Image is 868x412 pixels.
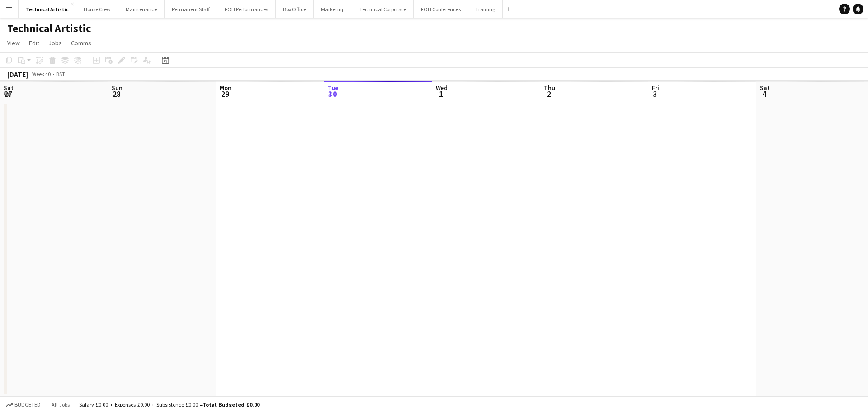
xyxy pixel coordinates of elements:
[203,401,259,408] span: Total Budgeted £0.00
[4,84,14,92] span: Sat
[45,37,66,49] a: Jobs
[110,89,123,99] span: 28
[67,37,95,49] a: Comms
[29,39,39,47] span: Edit
[326,89,339,99] span: 30
[414,0,468,18] button: FOH Conferences
[652,84,659,92] span: Fri
[165,0,217,18] button: Permanent Staff
[542,89,555,99] span: 2
[4,37,24,49] a: View
[436,84,448,92] span: Wed
[14,402,41,408] span: Budgeted
[328,84,339,92] span: Tue
[50,401,71,408] span: All jobs
[56,71,65,77] div: BST
[2,89,14,99] span: 27
[71,39,91,47] span: Comms
[218,89,231,99] span: 29
[314,0,352,18] button: Marketing
[276,0,314,18] button: Box Office
[76,0,118,18] button: House Crew
[220,84,231,92] span: Mon
[112,84,123,92] span: Sun
[30,71,52,77] span: Week 40
[544,84,555,92] span: Thu
[7,39,20,47] span: View
[7,70,28,79] div: [DATE]
[25,37,43,49] a: Edit
[7,22,91,35] h1: Technical Artistic
[48,39,62,47] span: Jobs
[468,0,503,18] button: Training
[759,89,770,99] span: 4
[651,89,659,99] span: 3
[217,0,276,18] button: FOH Performances
[434,89,448,99] span: 1
[118,0,165,18] button: Maintenance
[5,400,42,410] button: Budgeted
[760,84,770,92] span: Sat
[19,0,76,18] button: Technical Artistic
[79,401,259,408] div: Salary £0.00 + Expenses £0.00 + Subsistence £0.00 =
[352,0,414,18] button: Technical Corporate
